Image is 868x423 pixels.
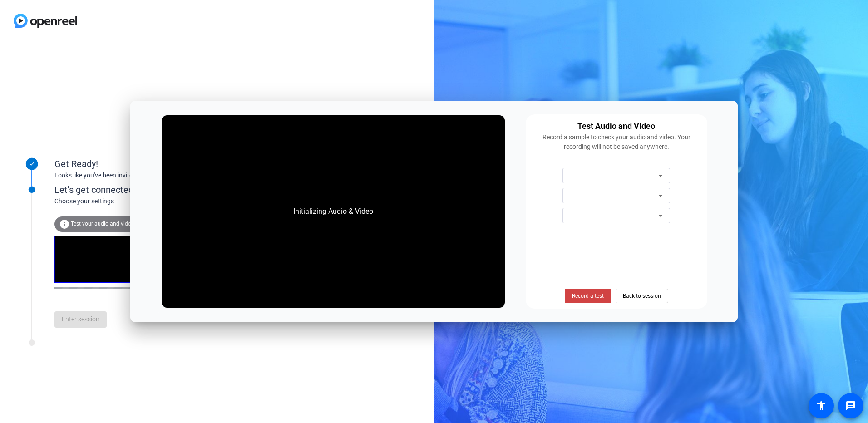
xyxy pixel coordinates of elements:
div: Test Audio and Video [577,120,655,133]
div: Record a sample to check your audio and video. Your recording will not be saved anywhere. [531,133,702,152]
span: Test your audio and video [71,221,134,227]
div: Choose your settings [54,197,255,206]
div: Let's get connected. [54,183,255,197]
div: Get Ready! [54,157,236,171]
button: Record a test [565,289,611,303]
div: Initializing Audio & Video [284,197,382,226]
span: Back to session [623,287,661,305]
div: Looks like you've been invited to join [54,171,236,180]
mat-icon: message [845,400,856,411]
button: Back to session [616,289,668,303]
mat-icon: info [59,219,70,230]
mat-icon: accessibility [816,400,827,411]
span: Record a test [572,292,604,300]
